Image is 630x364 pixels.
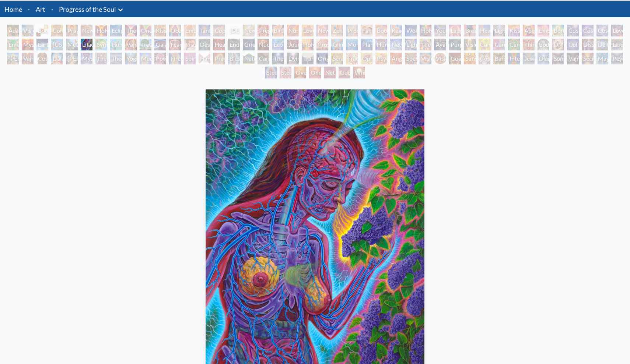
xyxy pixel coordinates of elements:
div: Pregnancy [258,25,269,36]
div: Mayan Being [596,53,608,64]
div: Mystic Eye [81,53,92,64]
div: Liberation Through Seeing [611,39,623,50]
div: New Family [316,25,328,36]
div: Cosmic Artist [582,25,594,36]
div: Endarkenment [228,39,240,50]
div: Emerald Grail [7,39,19,50]
a: Home [4,5,22,13]
div: Gaia [154,39,166,50]
div: Cannabacchus [508,39,520,50]
a: Art [36,4,45,14]
div: Lightworker [405,39,417,50]
div: Fractal Eyes [346,53,358,64]
div: Guardian of Infinite Vision [449,53,461,64]
div: Song of Vajra Being [552,53,564,64]
div: Vajra Guru [22,53,34,64]
div: [DEMOGRAPHIC_DATA] Embryo [228,25,240,36]
div: Seraphic Transport Docking on the Third Eye [331,53,343,64]
div: Praying Hands [213,53,225,64]
div: Transfiguration [302,53,314,64]
div: [US_STATE] Song [51,39,63,50]
div: Collective Vision [567,39,579,50]
div: Psychomicrograph of a Fractal Paisley Cherub Feather Tip [375,53,387,64]
div: The Kiss [125,25,137,36]
div: Ayahuasca Visitation [434,39,446,50]
div: Spectral Lotus [405,53,417,64]
div: Vision Crystal Tondo [434,53,446,64]
div: Dying [287,53,299,64]
div: Networks [390,39,402,50]
div: Third Eye Tears of Joy [523,39,535,50]
div: Journey of the Wounded Healer [287,39,299,50]
div: Lilacs [81,39,92,50]
div: The Seer [95,53,107,64]
div: Visionary Origin of Language [22,25,34,36]
div: Earth Energies [36,39,48,50]
div: Birth [272,25,284,36]
div: Prostration [316,39,328,50]
a: Progress of the Soul [59,4,116,14]
div: The Soul Finds It's Way [272,53,284,64]
div: Humming Bird [110,39,122,50]
div: Newborn [243,25,255,36]
div: Eclipse [110,25,122,36]
li: · [48,1,56,17]
div: Vajra Being [567,53,579,64]
div: One Taste [140,25,151,36]
div: Angel Skin [390,53,402,64]
div: Nuclear Crucifixion [258,39,269,50]
div: Headache [213,39,225,50]
div: Holy Family [420,25,431,36]
div: Human Geometry [375,39,387,50]
div: Ophanic Eyelash [361,53,372,64]
div: Body, Mind, Spirit [36,25,48,36]
div: Steeplehead 2 [280,67,291,78]
div: Zena Lotus [331,25,343,36]
div: Planetary Prayers [361,39,372,50]
div: Healing [479,25,490,36]
div: Purging [449,39,461,50]
div: [PERSON_NAME] [7,53,19,64]
div: Cosmic Lovers [596,25,608,36]
li: · [25,1,33,17]
div: Fear [169,39,181,50]
div: Adam & Eve [7,25,19,36]
div: Kissing [154,25,166,36]
div: Insomnia [184,39,196,50]
div: Dalai Lama [51,53,63,64]
div: Cannabis Mudra [479,39,490,50]
div: Holy Fire [302,39,314,50]
div: One [309,67,321,78]
div: Aperture [523,25,535,36]
div: Net of Being [324,67,336,78]
div: Vajra Horse [125,39,137,50]
div: Bond [552,25,564,36]
div: Spirit Animates the Flesh [184,53,196,64]
div: Nature of Mind [243,53,255,64]
div: Despair [199,39,210,50]
div: Secret Writing Being [582,53,594,64]
div: Wonder [405,25,417,36]
div: Body/Mind as a Vibratory Field of Energy [538,39,549,50]
div: Grieving [243,39,255,50]
div: Monochord [346,39,358,50]
div: Jewel Being [523,53,535,64]
div: Laughing Man [449,25,461,36]
div: The Shulgins and their Alchemical Angels [420,39,431,50]
div: Love Circuit [302,25,314,36]
div: [PERSON_NAME] [66,53,78,64]
div: Metamorphosis [66,39,78,50]
div: Caring [258,53,269,64]
div: Holy Grail [95,25,107,36]
div: Cosmic [DEMOGRAPHIC_DATA] [36,53,48,64]
div: Contemplation [51,25,63,36]
div: Love is a Cosmic Force [611,25,623,36]
div: Oversoul [294,67,306,78]
div: Mudra [140,53,151,64]
div: Sunyata [464,53,476,64]
div: Glimpsing the Empyrean [331,39,343,50]
div: Diamond Being [538,53,549,64]
div: Lightweaver [493,25,505,36]
div: Steeplehead 1 [265,67,277,78]
div: Promise [346,25,358,36]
